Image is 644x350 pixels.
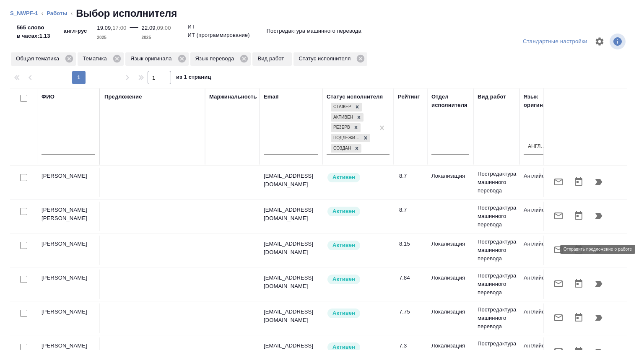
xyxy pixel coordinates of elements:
[20,208,27,215] input: Выбери исполнителей, чтобы отправить приглашение на работу
[399,342,423,350] div: 7.3
[427,168,473,197] td: Локализация
[293,52,367,66] div: Статус исполнителя
[330,102,363,112] div: Стажер, Активен, Резерв, Подлежит внедрению, Создан
[37,270,100,299] td: [PERSON_NAME]
[37,202,100,231] td: [PERSON_NAME] [PERSON_NAME]
[157,25,171,31] p: 09:00
[478,306,515,331] p: Постредактура машинного перевода
[11,52,76,66] div: Общая тематика
[427,236,473,265] td: Локализация
[264,206,318,223] p: [EMAIL_ADDRESS][DOMAIN_NAME]
[267,27,361,35] p: Постредактура машинного перевода
[521,35,589,48] div: split button
[142,25,157,31] p: 22.09,
[399,172,423,180] div: 8.7
[20,174,27,181] input: Выбери исполнителей, чтобы отправить приглашение на работу
[264,240,318,257] p: [EMAIL_ADDRESS][DOMAIN_NAME]
[399,240,423,248] div: 8.15
[264,93,278,101] div: Email
[427,303,473,333] td: Локализация
[519,168,566,197] td: Английский
[16,54,62,63] p: Общая тематика
[589,31,610,52] span: Настроить таблицу
[548,172,569,192] button: Отправить предложение о работе
[47,10,68,16] a: Работы
[17,23,50,32] p: 565 слово
[330,133,371,143] div: Стажер, Активен, Резерв, Подлежит внедрению, Создан
[330,122,361,133] div: Стажер, Активен, Резерв, Подлежит внедрению, Создан
[478,93,506,101] div: Вид работ
[589,308,609,328] button: Продолжить
[589,206,609,226] button: Продолжить
[519,236,566,265] td: Английский
[264,274,318,290] p: [EMAIL_ADDRESS][DOMAIN_NAME]
[20,242,27,249] input: Выбери исполнителей, чтобы отправить приглашение на работу
[569,206,589,226] button: Открыть календарь загрузки
[519,270,566,299] td: Английский
[209,93,257,101] div: Маржинальность
[589,240,609,260] button: Продолжить
[610,34,627,49] span: Посмотреть информацию
[399,206,423,214] div: 8.7
[10,10,38,16] a: S_NWPF-1
[330,112,364,123] div: Стажер, Активен, Резерв, Подлежит внедрению, Создан
[327,240,390,251] div: Рядовой исполнитель: назначай с учетом рейтинга
[478,204,515,229] p: Постредактура машинного перевода
[42,9,43,18] li: ‹
[330,143,362,154] div: Стажер, Активен, Резерв, Подлежит внедрению, Создан
[130,54,175,63] p: Язык оригинала
[327,308,390,319] div: Рядовой исполнитель: назначай с учетом рейтинга
[20,276,27,283] input: Выбери исполнителей, чтобы отправить приглашение на работу
[569,308,589,328] button: Открыть календарь загрузки
[589,172,609,192] button: Продолжить
[20,310,27,317] input: Выбери исполнителей, чтобы отправить приглашение на работу
[478,170,515,195] p: Постредактура машинного перевода
[37,168,100,197] td: [PERSON_NAME]
[76,7,177,20] h2: Выбор исполнителя
[71,9,73,18] li: ‹
[331,103,353,111] div: Стажер
[264,172,318,189] p: [EMAIL_ADDRESS][DOMAIN_NAME]
[257,54,287,63] p: Вид работ
[331,144,352,153] div: Создан
[299,54,353,63] p: Статус исполнителя
[195,54,237,63] p: Язык перевода
[97,25,112,31] p: 19.09,
[78,52,124,66] div: Тематика
[478,272,515,297] p: Постредактура машинного перевода
[190,52,251,66] div: Язык перевода
[431,93,469,109] div: Отдел исполнителя
[332,309,355,317] p: Активен
[331,123,351,132] div: Резерв
[548,274,569,294] button: Отправить предложение о работе
[42,93,55,101] div: ФИО
[327,206,390,217] div: Рядовой исполнитель: назначай с учетом рейтинга
[332,275,355,283] p: Активен
[331,134,361,143] div: Подлежит внедрению
[569,240,589,260] button: Открыть календарь загрузки
[130,20,138,42] div: —
[548,206,569,226] button: Отправить предложение о работе
[478,238,515,263] p: Постредактура машинного перевода
[399,308,423,316] div: 7.75
[10,7,634,20] nav: breadcrumb
[332,173,355,181] p: Активен
[399,274,423,282] div: 7.84
[37,303,100,333] td: [PERSON_NAME]
[264,308,318,324] p: [EMAIL_ADDRESS][DOMAIN_NAME]
[569,172,589,192] button: Открыть календарь загрузки
[327,172,390,183] div: Рядовой исполнитель: назначай с учетом рейтинга
[37,236,100,265] td: [PERSON_NAME]
[332,241,355,249] p: Активен
[125,52,189,66] div: Язык оригинала
[427,270,473,299] td: Локализация
[548,308,569,328] button: Отправить предложение о работе
[524,93,561,109] div: Язык оригинала
[112,25,126,31] p: 17:00
[327,93,383,101] div: Статус исполнителя
[332,207,355,215] p: Активен
[83,54,110,63] p: Тематика
[528,143,547,150] div: Английский
[188,23,195,31] p: ИТ
[331,113,354,122] div: Активен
